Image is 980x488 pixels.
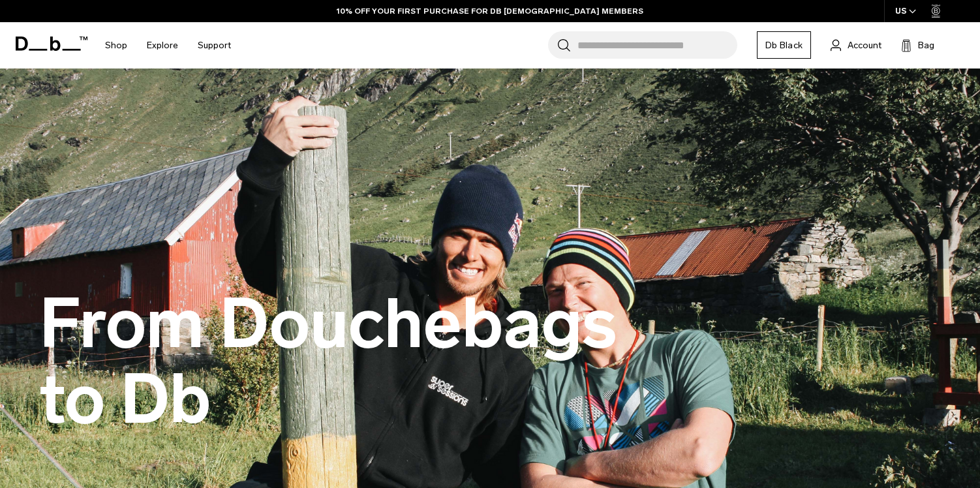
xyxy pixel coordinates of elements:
[757,31,811,59] a: Db Black
[198,22,231,69] a: Support
[337,5,643,17] a: 10% OFF YOUR FIRST PURCHASE FOR DB [DEMOGRAPHIC_DATA] MEMBERS
[831,37,881,53] a: Account
[39,286,626,437] h1: From Douchebags to Db
[901,37,934,53] button: Bag
[105,22,127,69] a: Shop
[95,22,241,69] nav: Main Navigation
[147,22,178,69] a: Explore
[848,38,881,52] span: Account
[918,38,934,52] span: Bag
